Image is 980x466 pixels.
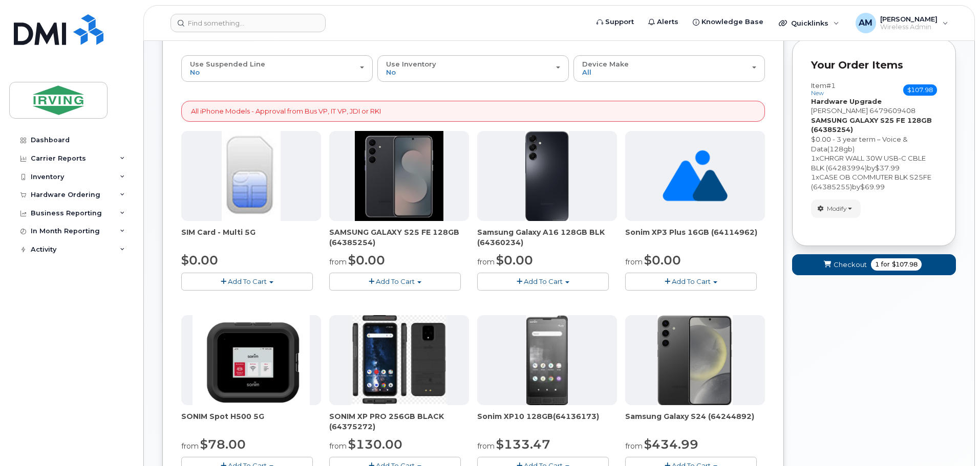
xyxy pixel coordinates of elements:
span: Support [605,17,634,27]
small: from [181,441,199,451]
span: Add To Cart [376,277,415,285]
div: SIM Card - Multi 5G [181,227,321,248]
span: [PERSON_NAME] [811,106,868,115]
p: Your Order Items [811,58,937,73]
strong: SAMSUNG GALAXY S25 FE 128GB (64385254) [811,116,932,134]
div: $0.00 - 3 year term – Voice & Data(128gb) [811,135,937,153]
span: CHRGR WALL 30W USB-C CBLE BLK (64283994) [811,154,926,172]
span: for [879,260,892,269]
span: 1 [811,154,816,162]
span: Use Suspended Line [190,60,265,68]
button: Add To Cart [477,273,609,291]
img: A16_-_JDI.png [525,131,569,221]
img: SONIM_XP_PRO_-_JDIRVING.png [351,315,447,405]
small: from [329,441,347,451]
a: Alerts [641,12,686,32]
img: XP10.jpg [526,315,568,405]
span: [PERSON_NAME] [880,15,938,23]
p: All iPhone Models - Approval from Bus VP, IT VP, JDI or RKI [191,106,381,116]
span: #1 [826,81,836,90]
span: Checkout [834,260,867,270]
img: image-20250915-182548.jpg [355,131,443,221]
span: $130.00 [348,437,402,452]
span: $0.00 [644,253,681,268]
small: new [811,90,824,97]
img: no_image_found-2caef05468ed5679b831cfe6fc140e25e0c280774317ffc20a367ab7fd17291e.png [663,131,728,221]
div: Ashfaq Mehnaz [848,13,955,33]
div: SAMSUNG GALAXY S25 FE 128GB (64385254) [329,227,469,248]
div: x by [811,153,937,172]
span: No [190,68,200,76]
span: $78.00 [200,437,246,452]
div: Samsung Galaxy A16 128GB BLK (64360234) [477,227,617,248]
span: 1 [811,173,816,181]
span: $107.98 [892,260,918,269]
small: from [477,257,495,267]
span: Modify [827,204,847,213]
span: $69.99 [860,183,885,191]
div: SONIM XP PRO 256GB BLACK (64375272) [329,411,469,432]
span: $37.99 [875,164,900,172]
img: s24.jpg [657,315,733,405]
span: $0.00 [496,253,533,268]
a: Knowledge Base [686,12,771,32]
div: Sonim XP10 128GB(64136173) [477,411,617,432]
span: $133.47 [496,437,550,452]
span: Wireless Admin [880,23,938,31]
span: Device Make [582,60,629,68]
div: Sonim XP3 Plus 16GB (64114962) [625,227,765,248]
span: $0.00 [348,253,385,268]
div: x by [811,172,937,191]
span: 6479609408 [869,106,915,115]
img: SONIM.png [193,315,310,405]
small: from [477,441,495,451]
span: Knowledge Base [701,17,763,27]
span: Add To Cart [524,277,563,285]
span: $0.00 [181,253,218,268]
button: Modify [811,199,861,217]
button: Add To Cart [329,273,461,291]
small: from [625,257,643,267]
span: $107.98 [903,84,937,96]
span: Quicklinks [791,19,828,27]
small: from [625,441,643,451]
small: from [329,257,347,267]
input: Find something... [171,14,326,32]
button: Add To Cart [625,273,757,291]
div: Quicklinks [772,13,846,33]
span: AM [859,17,872,29]
button: Use Suspended Line No [181,55,373,82]
span: 1 [875,260,879,269]
span: $434.99 [644,437,698,452]
span: No [386,68,396,76]
button: Add To Cart [181,273,313,291]
span: All [582,68,591,76]
span: Add To Cart [228,277,267,285]
div: SONIM Spot H500 5G [181,411,321,432]
span: Add To Cart [672,277,711,285]
button: Device Make All [573,55,765,82]
span: Use Inventory [386,60,436,68]
span: CASE OB COMMUTER BLK S25FE (64385255) [811,173,931,191]
strong: Hardware Upgrade [811,97,882,105]
button: Use Inventory No [377,55,569,82]
div: Samsung Galaxy S24 (64244892) [625,411,765,432]
img: 00D627D4-43E9-49B7-A367-2C99342E128C.jpg [222,131,280,221]
h3: Item [811,82,836,97]
span: Alerts [657,17,678,27]
a: Support [589,12,641,32]
button: Checkout 1 for $107.98 [792,254,956,275]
